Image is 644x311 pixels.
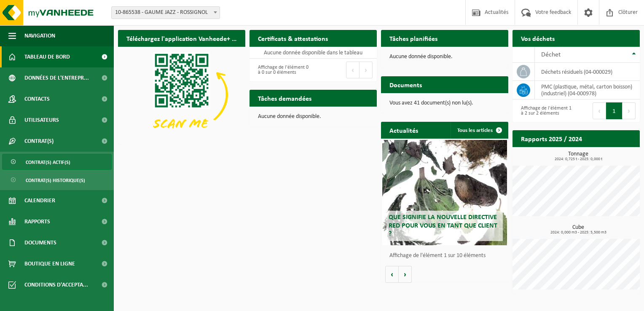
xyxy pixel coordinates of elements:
[26,154,70,170] span: Contrat(s) actif(s)
[24,131,54,152] span: Contrat(s)
[535,81,640,99] td: PMC (plastique, métal, carton boisson) (industriel) (04-000978)
[513,30,563,46] h2: Vos déchets
[381,76,430,93] h2: Documents
[118,47,245,142] img: Download de VHEPlus App
[535,63,640,81] td: déchets résiduels (04-000029)
[451,122,507,139] a: Tous les articles
[389,253,504,259] p: Affichage de l'élément 1 sur 10 éléments
[517,157,640,161] span: 2024: 0,725 t - 2025: 0,000 t
[2,154,112,170] a: Contrat(s) actif(s)
[24,110,59,131] span: Utilisateurs
[517,225,640,235] h3: Cube
[24,211,50,232] span: Rapports
[517,151,640,161] h3: Tonnage
[517,102,572,120] div: Affichage de l'élément 1 à 2 sur 2 éléments
[389,100,500,106] p: Vous avez 41 document(s) non lu(s).
[24,232,56,253] span: Documents
[24,190,55,211] span: Calendrier
[118,30,245,46] h2: Téléchargez l'application Vanheede+ maintenant!
[606,102,623,119] button: 1
[24,88,50,110] span: Contacts
[385,266,399,283] button: Vorige
[381,122,427,138] h2: Actualités
[258,114,368,120] p: Aucune donnée disponible.
[513,130,590,147] h2: Rapports 2025 / 2024
[254,61,309,79] div: Affichage de l'élément 0 à 0 sur 0 éléments
[24,253,75,274] span: Boutique en ligne
[24,67,89,88] span: Données de l'entrepr...
[24,46,70,67] span: Tableau de bord
[517,231,640,235] span: 2024: 0,000 m3 - 2025: 5,500 m3
[24,25,55,46] span: Navigation
[360,62,373,78] button: Next
[623,102,636,119] button: Next
[389,214,497,237] span: Que signifie la nouvelle directive RED pour vous en tant que client ?
[112,7,220,19] span: 10-865538 - GAUME JAZZ - ROSSIGNOL
[111,6,220,19] span: 10-865538 - GAUME JAZZ - ROSSIGNOL
[250,30,336,46] h2: Certificats & attestations
[2,172,112,188] a: Contrat(s) historique(s)
[541,51,561,58] span: Déchet
[389,54,500,60] p: Aucune donnée disponible.
[382,140,507,245] a: Que signifie la nouvelle directive RED pour vous en tant que client ?
[566,147,639,164] a: Consulter les rapports
[346,62,360,78] button: Previous
[26,172,85,188] span: Contrat(s) historique(s)
[24,274,88,295] span: Conditions d'accepta...
[399,266,412,283] button: Volgende
[250,47,377,59] td: Aucune donnée disponible dans le tableau
[381,30,446,46] h2: Tâches planifiées
[250,90,320,106] h2: Tâches demandées
[593,102,606,119] button: Previous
